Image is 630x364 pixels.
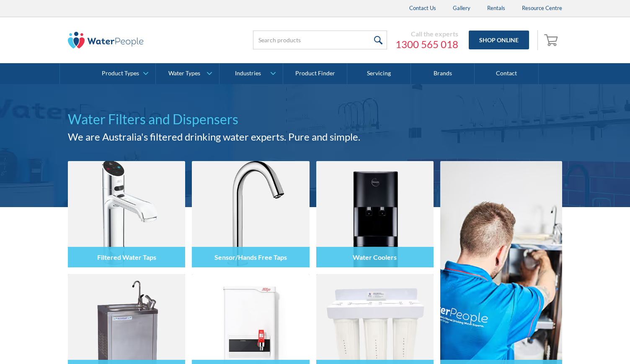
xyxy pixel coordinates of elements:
div: Product Types [102,70,139,77]
img: Sensor/Hands Free Taps [192,161,309,267]
a: Shop Online [469,31,529,49]
h4: Filtered Water Taps [97,253,156,261]
a: Product Types [92,63,155,84]
a: Industries [219,63,283,84]
img: Filtered Water Taps [68,161,185,267]
a: 1300 565 018 [395,38,458,51]
img: The Water People [68,32,143,49]
h4: Water Coolers [353,253,397,261]
a: Brands [411,63,475,84]
div: Call the experts [395,30,458,38]
a: Product Finder [283,63,347,84]
input: Search products [253,31,387,49]
img: shopping cart [544,33,560,46]
div: Water Types [168,70,200,77]
div: Industries [235,70,261,77]
a: Servicing [347,63,411,84]
img: Water Coolers [316,161,434,267]
a: Contact [475,63,538,84]
a: Open empty cart [542,30,562,50]
a: Water Types [156,63,219,84]
h4: Sensor/Hands Free Taps [214,253,287,261]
